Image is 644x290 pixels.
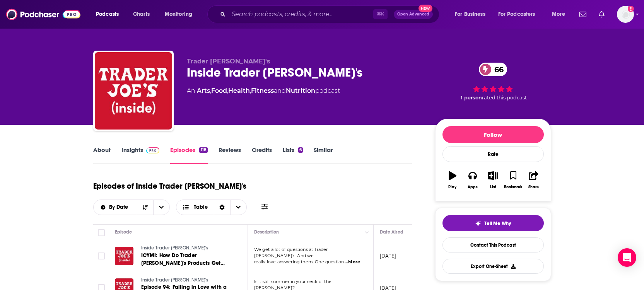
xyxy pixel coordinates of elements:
[250,87,251,94] span: ,
[498,9,535,20] span: For Podcasters
[503,166,523,194] button: Bookmark
[596,8,608,21] a: Show notifications dropdown
[137,200,153,215] button: Sort Direction
[442,237,544,252] a: Contact This Podcast
[199,147,207,153] div: 118
[483,166,503,194] button: List
[121,146,160,164] a: InsightsPodchaser Pro
[109,205,131,210] span: By Date
[91,8,129,20] button: open menu
[442,126,544,143] button: Follow
[219,146,241,164] a: Reviews
[187,86,340,96] div: An podcast
[455,9,485,20] span: For Business
[547,8,575,20] button: open menu
[618,248,636,267] div: Open Intercom Messenger
[362,228,372,237] button: Column Actions
[141,245,234,252] a: Inside Trader [PERSON_NAME]'s
[96,9,119,20] span: Podcasts
[93,200,170,215] h2: Choose List sort
[528,185,539,189] div: Share
[617,6,634,23] span: Logged in as BerkMarc
[93,146,111,164] a: About
[397,12,429,16] span: Open Advanced
[115,227,132,237] div: Episode
[215,5,447,23] div: Search podcasts, credits, & more...
[448,185,456,189] div: Play
[442,166,463,194] button: Play
[463,166,483,194] button: Apps
[617,6,634,23] img: User Profile
[197,87,210,94] a: Arts
[435,58,551,106] div: 66 1 personrated this podcast
[141,245,208,251] span: Inside Trader [PERSON_NAME]'s
[442,259,544,274] button: Export One-Sheet
[504,185,522,189] div: Bookmark
[482,95,527,101] span: rated this podcast
[170,146,207,164] a: Episodes118
[380,227,403,237] div: Date Aired
[345,259,360,265] span: ...More
[210,87,211,94] span: ,
[214,200,230,215] div: Sort Direction
[442,215,544,231] button: tell me why sparkleTell Me Why
[141,277,234,284] a: Inside Trader [PERSON_NAME]'s
[133,9,150,20] span: Charts
[373,9,388,19] span: ⌘ K
[254,259,344,264] span: really love answering them. One question
[251,87,274,94] a: Fitness
[141,252,225,274] span: ICYMI: How Do Trader [PERSON_NAME]'s Products Get Their Names
[98,252,105,259] span: Toggle select row
[141,252,234,267] a: ICYMI: How Do Trader [PERSON_NAME]'s Products Get Their Names
[468,185,478,189] div: Apps
[274,87,286,94] span: and
[484,220,511,227] span: Tell Me Why
[461,95,482,101] span: 1 person
[187,58,270,65] span: Trader [PERSON_NAME]'s
[617,6,634,23] button: Show profile menu
[552,9,565,20] span: More
[95,52,172,130] img: Inside Trader Joe's
[576,8,589,21] a: Show notifications dropdown
[227,87,228,94] span: ,
[449,8,495,20] button: open menu
[252,146,272,164] a: Credits
[419,5,432,12] span: New
[298,147,303,153] div: 6
[283,146,303,164] a: Lists6
[479,63,507,76] a: 66
[194,205,208,210] span: Table
[176,200,247,215] button: Choose View
[141,277,208,283] span: Inside Trader [PERSON_NAME]'s
[6,7,80,22] img: Podchaser - Follow, Share and Rate Podcasts
[286,87,315,94] a: Nutrition
[229,8,373,20] input: Search podcasts, credits, & more...
[228,87,250,94] a: Health
[487,63,507,76] span: 66
[493,8,547,20] button: open menu
[211,87,227,94] a: Food
[380,252,396,259] p: [DATE]
[523,166,543,194] button: Share
[475,220,481,227] img: tell me why sparkle
[94,205,137,210] button: open menu
[394,10,433,19] button: Open AdvancedNew
[254,247,328,258] span: We get a lot of questions at Trader [PERSON_NAME]’s. And we
[442,146,544,162] div: Rate
[254,227,279,237] div: Description
[628,6,634,12] svg: Add a profile image
[490,185,496,189] div: List
[165,9,192,20] span: Monitoring
[93,181,246,191] h1: Episodes of Inside Trader [PERSON_NAME]'s
[159,8,202,20] button: open menu
[128,8,154,20] a: Charts
[153,200,169,215] button: open menu
[314,146,333,164] a: Similar
[146,147,160,154] img: Podchaser Pro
